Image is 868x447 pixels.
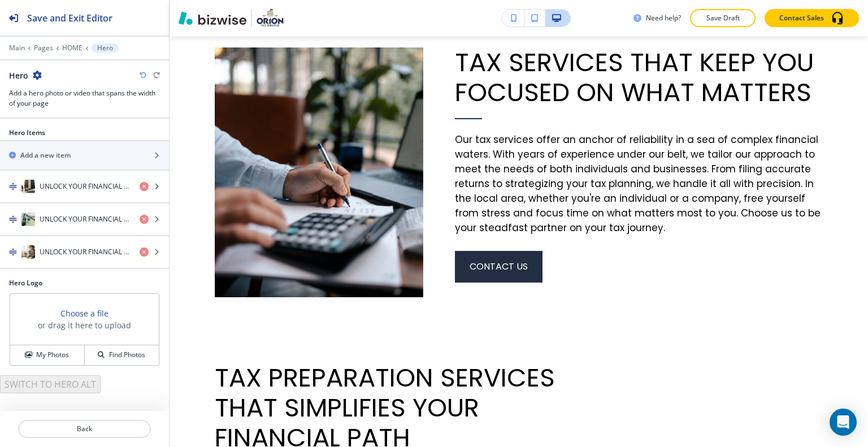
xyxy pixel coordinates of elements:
[9,215,17,223] img: Drag
[9,88,160,109] h3: Add a hero photo or video that spans the width of your page
[19,424,150,434] p: Back
[38,319,131,331] h3: or drag it here to upload
[97,44,113,52] p: Hero
[779,13,824,23] p: Contact Sales
[9,44,25,52] button: Main
[455,47,823,107] p: TAX SERVICES THAT KEEP YOU FOCUSED ON WHAT MATTERS
[179,11,246,25] img: Bizwise Logo
[20,150,71,160] h2: Add a new item
[215,47,423,297] img: eec40e75b999f0524621e671c2ec331d.webp
[9,248,17,256] img: Drag
[40,247,131,257] h4: UNLOCK YOUR FINANCIAL FUTURE
[109,350,145,360] h4: Find Photos
[18,420,151,438] button: Back
[765,9,859,27] button: Contact Sales
[62,44,83,52] button: HOME
[646,13,681,23] h3: Need help?
[705,13,741,23] p: Save Draft
[9,70,28,81] h2: Hero
[690,9,756,27] button: Save Draft
[9,278,160,288] h2: Hero Logo
[40,214,131,224] h4: UNLOCK YOUR FINANCIAL FUTURE
[9,128,45,138] h2: Hero Items
[455,132,823,235] p: Our tax services offer an anchor of reliability in a sea of complex financial waters. With years ...
[830,409,857,436] div: Open Intercom Messenger
[36,350,69,360] h4: My Photos
[85,345,159,365] button: Find Photos
[34,44,53,52] button: Pages
[92,44,119,53] button: Hero
[470,260,528,274] span: Contact Us
[257,9,284,27] img: Your Logo
[9,293,160,366] div: Choose a fileor drag it here to uploadMy PhotosFind Photos
[27,11,112,25] h2: Save and Exit Editor
[40,181,131,192] h4: UNLOCK YOUR FINANCIAL FUTURE
[9,183,17,190] img: Drag
[60,307,108,319] button: Choose a file
[10,345,85,365] button: My Photos
[455,251,542,283] button: Contact Us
